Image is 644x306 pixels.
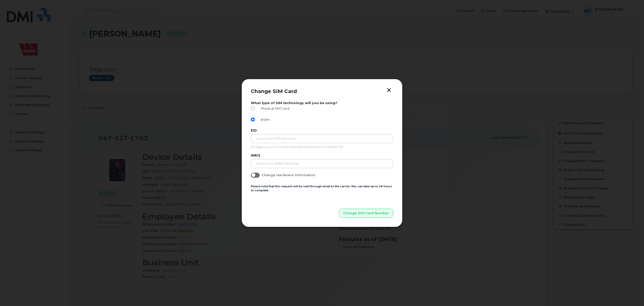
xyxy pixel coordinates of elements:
input: Change Hardware Information [251,173,255,177]
input: Input Your EID Number [251,134,393,143]
span: Change SIM Card [251,88,297,94]
input: Input your IMEI2 Number [251,159,393,168]
button: Change SIM Card Number [339,209,393,218]
p: 32 Digits Long, E.G. 41032792528320283746337748392778 [251,145,393,149]
label: IMEI2 [251,154,393,157]
small: Please note that this request will be sent through email to the carrier, this can take up to 48 h... [251,185,392,192]
span: Physical SIM Card [259,107,289,110]
span: eSim [259,118,269,121]
label: EID [251,129,393,132]
input: eSim [251,117,255,121]
span: Change Hardware Information [262,173,315,177]
input: Physical SIM Card [251,106,255,110]
span: Change SIM Card Number [343,211,389,216]
label: What type of SIM technology will you be using? [251,101,393,105]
